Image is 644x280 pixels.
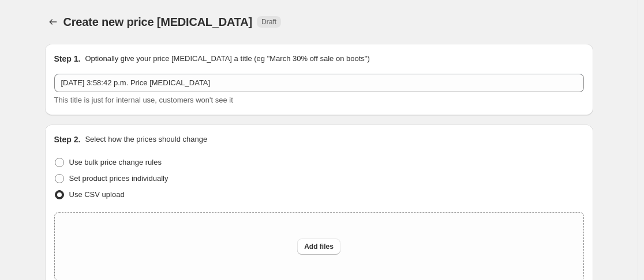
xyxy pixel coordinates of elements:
[85,134,207,145] p: Select how the prices should change
[54,74,584,92] input: 30% off holiday sale
[85,53,369,65] p: Optionally give your price [MEDICAL_DATA] a title (eg "March 30% off sale on boots")
[54,134,81,145] h2: Step 2.
[54,96,233,104] span: This title is just for internal use, customers won't see it
[297,239,340,255] button: Add files
[63,16,253,28] span: Create new price [MEDICAL_DATA]
[69,158,162,167] span: Use bulk price change rules
[261,17,276,27] span: Draft
[69,190,125,199] span: Use CSV upload
[54,53,81,65] h2: Step 1.
[69,174,169,183] span: Set product prices individually
[304,242,334,251] span: Add files
[45,14,61,30] button: Price change jobs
